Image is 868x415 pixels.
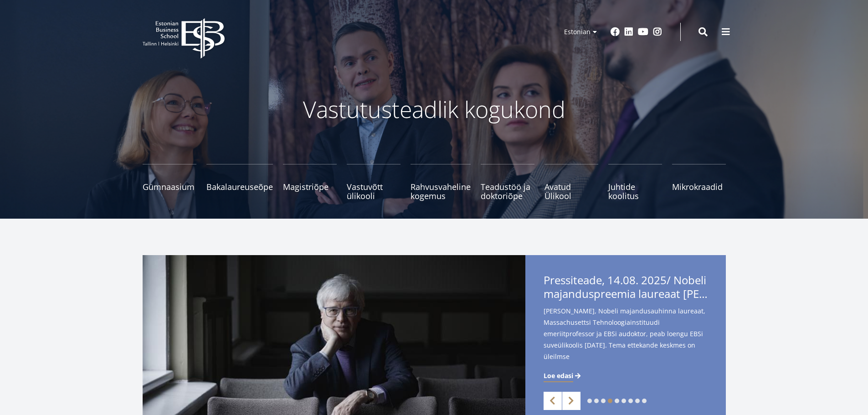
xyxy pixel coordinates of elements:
[143,182,196,191] span: Gümnaasium
[601,399,606,403] a: 3
[206,164,273,200] a: Bakalaureuseõpe
[615,399,619,403] a: 5
[608,399,612,403] a: 4
[628,399,633,403] a: 7
[411,182,471,200] span: Rahvusvaheline kogemus
[481,164,534,200] a: Teadustöö ja doktoriõpe
[562,392,580,410] a: Next
[635,399,640,403] a: 8
[621,399,626,403] a: 6
[653,27,662,36] a: Instagram
[544,371,573,380] span: Loe edasi
[672,164,726,200] a: Mikrokraadid
[544,182,598,200] span: Avatud Ülikool
[594,399,599,403] a: 2
[611,27,620,36] a: Facebook
[544,287,708,301] span: majanduspreemia laureaat [PERSON_NAME] esineb EBSi suveülikoolis
[608,182,662,200] span: Juhtide koolitus
[193,96,676,123] p: Vastutusteadlik kogukond
[411,164,471,200] a: Rahvusvaheline kogemus
[544,305,708,377] span: [PERSON_NAME], Nobeli majandusauhinna laureaat, Massachusettsi Tehnoloogiainstituudi emeriitprofe...
[347,164,401,200] a: Vastuvõtt ülikooli
[283,182,337,191] span: Magistriõpe
[283,164,337,200] a: Magistriõpe
[544,392,562,410] a: Previous
[206,182,273,191] span: Bakalaureuseõpe
[642,399,647,403] a: 9
[624,27,633,36] a: Linkedin
[638,27,648,36] a: Youtube
[608,164,662,200] a: Juhtide koolitus
[347,182,401,200] span: Vastuvõtt ülikooli
[587,399,592,403] a: 1
[544,371,582,380] a: Loe edasi
[481,182,534,200] span: Teadustöö ja doktoriõpe
[143,164,196,200] a: Gümnaasium
[672,182,726,191] span: Mikrokraadid
[544,273,708,303] span: Pressiteade, 14.08. 2025/ Nobeli
[544,164,598,200] a: Avatud Ülikool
